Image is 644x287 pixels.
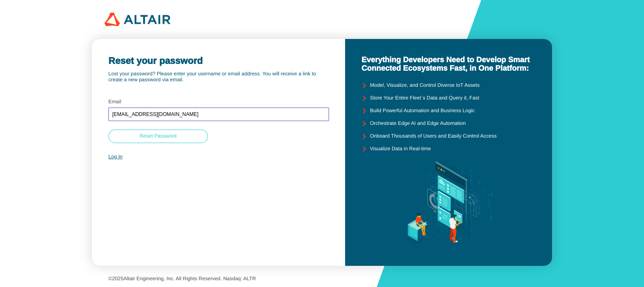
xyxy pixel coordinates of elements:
unity-typography: Onboard Thousands of Users and Easily Control Access [370,133,497,139]
span: 2025 [112,276,124,281]
unity-typography: Reset your password [108,55,329,66]
unity-typography: Everything Developers Need to Develop Smart Connected Ecosystems Fast, in One Platform: [362,55,536,73]
p: © Altair Engineering, Inc. All Rights Reserved. Nasdaq: ALTR [108,276,536,282]
img: background.svg [392,155,505,250]
img: 320px-Altair_logo.png [105,13,170,26]
unity-typography: Store Your Entire Fleet`s Data and Query it, Fast [370,95,479,101]
unity-typography: Visualize Data in Real-time [370,146,431,152]
p: Lost your password? Please enter your username or email address. You will receive a link to creat... [108,71,329,83]
a: Log In [108,154,122,160]
unity-typography: Model, Visualize, and Control Diverse IoT Assets [370,83,480,88]
unity-typography: Orchestrate Edge AI and Edge Automation [370,121,466,127]
unity-typography: Build Powerful Automation and Business Logic [370,108,475,114]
